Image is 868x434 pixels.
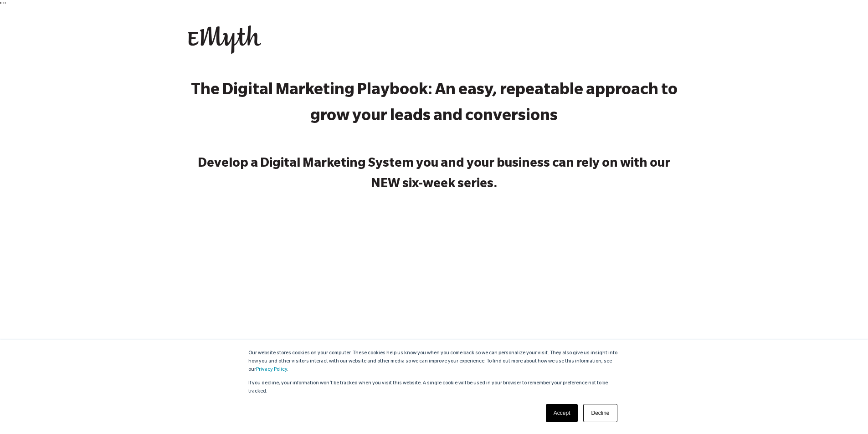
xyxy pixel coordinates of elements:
strong: Develop a Digital Marketing System you and your business can rely on with our NEW six-week series. [198,158,670,192]
a: Accept [546,404,578,422]
strong: The Digital Marketing Playbook: An easy, repeatable approach to grow your leads and conversions [191,83,678,126]
a: Decline [583,404,617,422]
a: Privacy Policy [256,367,287,373]
p: If you decline, your information won’t be tracked when you visit this website. A single cookie wi... [248,379,620,396]
p: Our website stores cookies on your computer. These cookies help us know you when you come back so... [248,349,620,374]
img: EMyth [188,26,261,54]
